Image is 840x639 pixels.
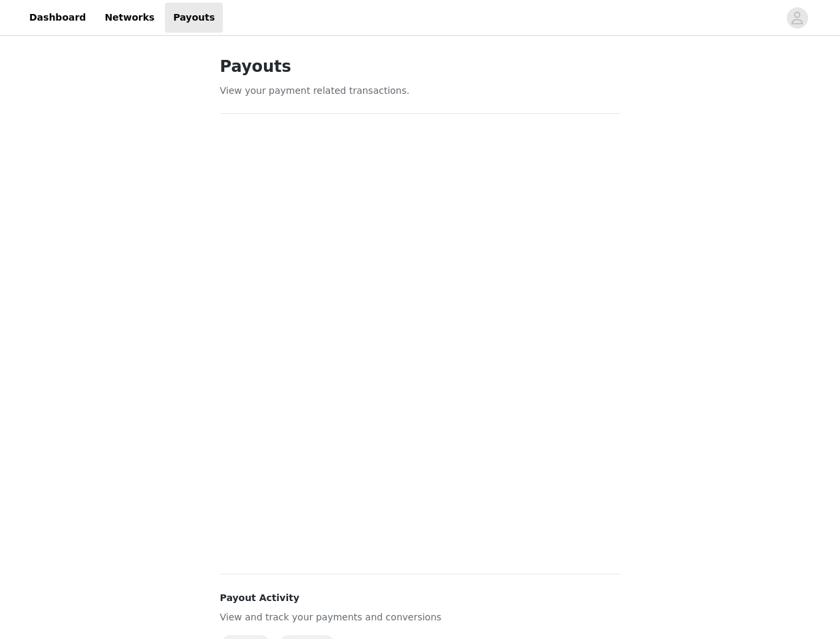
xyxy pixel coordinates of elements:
a: Networks [96,3,162,33]
a: Payouts [165,3,223,33]
p: View your payment related transactions. [220,84,621,98]
a: Dashboard [21,3,94,33]
h4: Payout Activity [220,591,621,605]
div: avatar [791,7,803,29]
p: View and track your payments and conversions [220,610,621,624]
h1: Payouts [220,55,621,79]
